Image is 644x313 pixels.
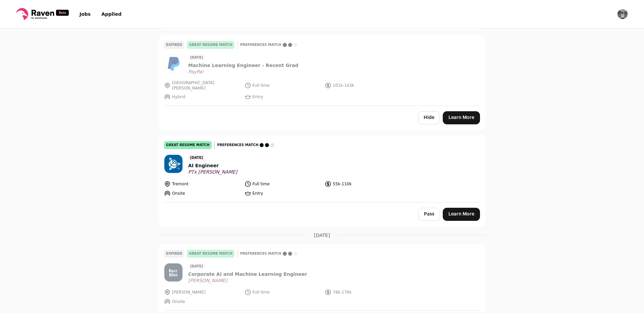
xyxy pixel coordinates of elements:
[164,250,184,258] div: Expired
[188,162,237,169] span: AI Engineer
[188,154,205,161] span: [DATE]
[617,9,628,19] button: Open dropdown
[164,93,240,100] li: Hybrid
[245,181,321,187] li: Full time
[188,263,205,269] span: [DATE]
[188,169,237,175] span: PTx [PERSON_NAME]
[240,42,281,48] span: Preferences match
[164,55,182,73] img: f02111fb44465a6a12ed38154745a85114c7a6ba4054830ba8d1dae3ec84ef05.png
[188,62,298,69] span: Machine Learning Engineer - Recent Grad
[617,9,628,19] img: 8787906-medium_jpg
[188,278,307,284] span: [PERSON_NAME]
[164,298,240,305] li: Onsite
[245,93,321,100] li: Entry
[101,11,121,17] a: Applied
[164,181,240,187] li: Tremont
[245,80,321,91] li: Full time
[159,136,485,202] a: great resume match Preferences match [DATE] AI Engineer PTx [PERSON_NAME] Tremont Full time 55k-1...
[325,181,401,187] li: 55k-110k
[164,41,184,49] div: Expired
[164,190,240,197] li: Onsite
[314,232,330,239] span: [DATE]
[188,54,205,61] span: [DATE]
[245,289,321,296] li: Full time
[418,111,440,124] button: Hide
[159,244,485,311] a: Expired great resume match Preferences match [DATE] Corporate AI and Machine Learning Engineer [P...
[188,69,298,75] span: PayPal
[187,250,234,258] div: great resume match
[443,208,480,221] a: Learn More
[164,289,240,296] li: [PERSON_NAME]
[159,36,485,106] a: Expired great resume match Preferences match [DATE] Machine Learning Engineer - Recent Grad PayPa...
[240,250,281,257] span: Preferences match
[325,289,401,296] li: 78k-176k
[164,80,240,91] li: [GEOGRAPHIC_DATA][PERSON_NAME]
[164,155,182,173] img: f2b33c50b26e6931b2ad2bd827504d856524d62b9f93d9316c96926b60f5975a.jpg
[187,41,234,49] div: great resume match
[164,141,212,149] div: great resume match
[164,263,182,281] img: 06b70a096da74e3ecf61938e2095598d913547ef19e2c36c6df2f0c3af986c8a.jpg
[418,208,440,221] button: Pass
[79,11,91,17] a: Jobs
[188,271,307,278] span: Corporate AI and Machine Learning Engineer
[217,142,259,148] span: Preferences match
[325,80,401,91] li: 101k-143k
[443,111,480,124] a: Learn More
[245,190,321,197] li: Entry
